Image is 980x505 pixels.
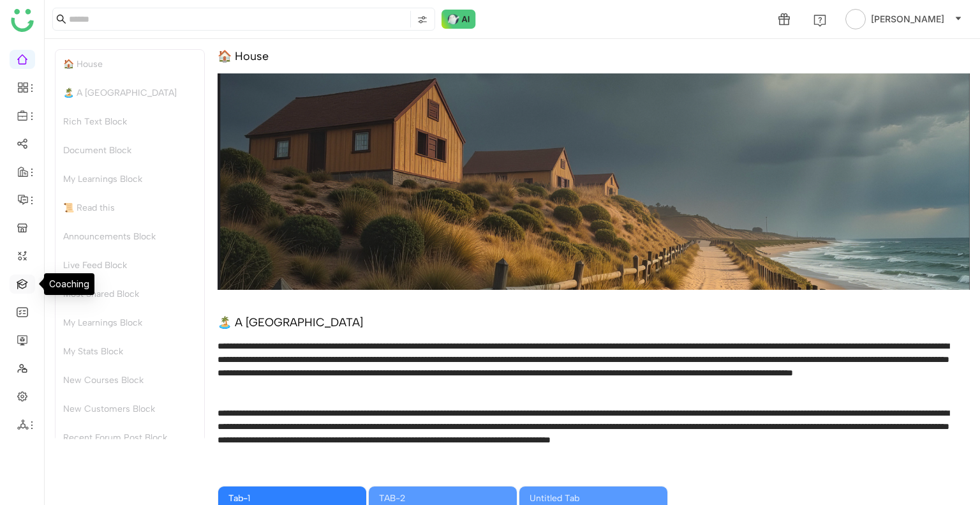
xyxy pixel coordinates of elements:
[56,222,204,251] div: Announcements Block
[813,14,826,27] img: help.svg
[56,423,204,452] div: Recent Forum Post Block
[56,50,204,79] div: 🏠 House
[56,251,204,280] div: Live Feed Block
[218,73,970,290] img: 68553b2292361c547d91f02a
[44,273,94,295] div: Coaching
[56,79,204,107] div: 🏝️ A [GEOGRAPHIC_DATA]
[56,308,204,337] div: My Learnings Block
[871,12,944,26] span: [PERSON_NAME]
[218,315,363,329] div: 🏝️ A [GEOGRAPHIC_DATA]
[11,9,34,32] img: logo
[56,193,204,222] div: 📜 Read this
[218,49,269,63] div: 🏠 House
[56,107,204,136] div: Rich Text Block
[56,337,204,366] div: My Stats Block
[56,165,204,193] div: My Learnings Block
[56,395,204,423] div: New Customers Block
[56,280,204,308] div: Most Shared Block
[56,366,204,395] div: New Courses Block
[442,10,476,29] img: ask-buddy-normal.svg
[843,9,965,29] button: [PERSON_NAME]
[56,136,204,165] div: Document Block
[417,15,427,25] img: search-type.svg
[845,9,866,29] img: avatar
